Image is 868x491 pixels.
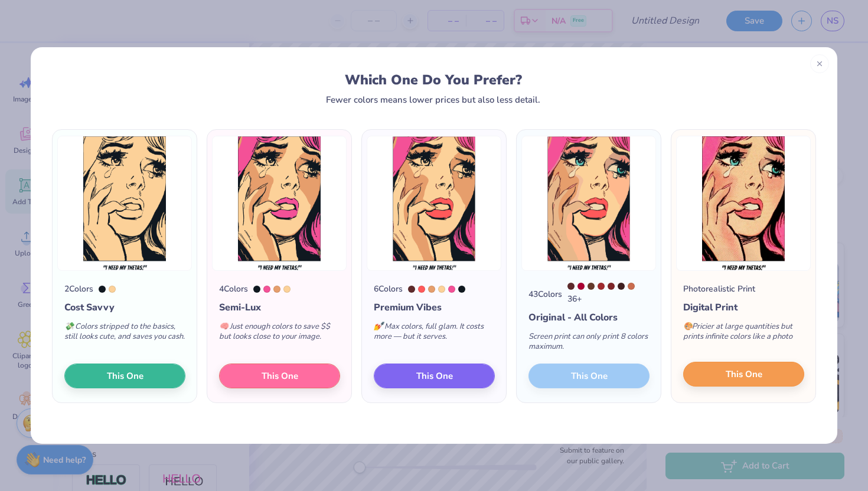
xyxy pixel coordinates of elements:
span: This One [726,368,762,381]
div: 1815 C [608,283,615,290]
div: Which One Do You Prefer? [63,72,804,88]
span: 💸 [64,321,74,332]
div: Just enough colors to save $$ but looks close to your image. [219,315,340,353]
div: 490 C [567,283,575,290]
div: 477 C [588,283,595,290]
img: 2 color option [57,136,192,271]
button: This One [374,364,495,388]
div: Fewer colors means lower prices but also less detail. [326,95,540,104]
div: Semi-Lux [219,300,340,315]
div: 7507 C [438,286,445,293]
div: 36 + [567,283,650,305]
div: Max colors, full glam. It costs more — but it serves. [374,315,495,353]
div: Premium Vibes [374,300,495,315]
div: 4975 C [618,283,625,290]
img: 6 color option [367,136,501,271]
div: 704 C [598,283,605,290]
div: Photorealistic Print [683,283,755,295]
button: This One [64,364,185,388]
div: 490 C [408,286,415,293]
div: Original - All Colors [528,310,650,325]
div: 7507 C [283,286,291,293]
span: 💅 [374,321,383,332]
div: 472 C [273,286,280,293]
div: 43 Colors [528,288,562,300]
div: Screen print can only print 8 colors maximum. [528,325,650,364]
span: This One [107,369,143,383]
div: 6 Colors [374,283,403,295]
span: This One [416,369,453,383]
img: 43 color option [521,136,656,271]
div: Black 6 C [458,286,465,293]
span: 🎨 [683,321,693,332]
div: Colors stripped to the basics, still looks cute, and saves you cash. [64,315,185,353]
div: 2 Colors [64,283,93,295]
div: 4 Colors [219,283,248,295]
div: Black 6 C [253,286,260,293]
span: 🧠 [219,321,229,332]
div: 212 C [448,286,455,293]
div: 472 C [428,286,435,293]
div: 7618 C [628,283,635,290]
div: 212 C [263,286,270,293]
img: Photorealistic preview [676,136,811,271]
div: Digital Print [683,300,804,315]
div: 207 C [577,283,585,290]
button: This One [683,362,804,387]
div: Cost Savvy [64,300,185,315]
span: This One [262,369,298,383]
img: 4 color option [212,136,347,271]
div: 178 C [418,286,425,293]
button: This One [219,364,340,388]
div: Black 6 C [99,286,106,293]
div: Pricier at large quantities but prints infinite colors like a photo [683,315,804,353]
div: 7507 C [109,286,116,293]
